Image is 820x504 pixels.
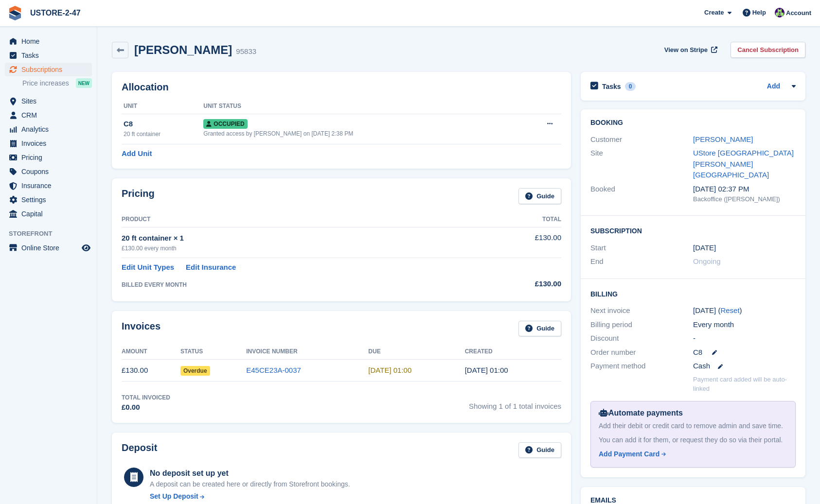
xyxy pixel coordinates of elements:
span: Capital [21,207,80,221]
a: menu [5,122,92,136]
a: Cancel Subscription [731,42,805,58]
div: Add Payment Card [599,449,660,459]
span: Occupied [203,119,247,129]
div: [DATE] ( ) [693,305,796,316]
a: Add Payment Card [599,449,784,459]
span: Pricing [21,151,80,164]
div: £130.00 [479,278,561,290]
a: menu [5,108,92,122]
a: Guide [518,321,561,337]
span: C8 [693,347,702,358]
div: End [590,256,693,267]
span: Settings [21,193,80,207]
div: Set Up Deposit [150,491,198,502]
th: Due [368,344,464,360]
a: menu [5,241,92,255]
a: menu [5,207,92,221]
span: CRM [21,108,80,122]
h2: Tasks [602,82,621,91]
a: menu [5,35,92,48]
div: Customer [590,134,693,145]
div: Total Invoiced [122,393,170,402]
a: USTORE-2-47 [26,5,85,21]
span: Analytics [21,122,80,136]
span: Price increases [22,79,69,88]
h2: Pricing [122,188,155,204]
a: Price increases NEW [22,78,92,88]
time: 2025-07-30 00:00:14 UTC [465,366,508,374]
img: Kelly Donaldson [775,8,784,17]
div: £130.00 every month [122,244,479,253]
a: menu [5,193,92,207]
a: menu [5,137,92,150]
div: Billing period [590,319,693,330]
div: Order number [590,347,693,358]
div: Booked [590,184,693,204]
div: Discount [590,333,693,344]
a: Edit Unit Types [122,262,174,273]
a: Reset [720,306,739,314]
div: Every month [693,319,796,330]
time: 2025-07-31 00:00:00 UTC [368,366,411,374]
div: 95833 [236,46,256,57]
span: Home [21,35,80,48]
span: Account [786,8,811,18]
h2: Deposit [122,442,157,458]
th: Status [180,344,246,360]
div: [DATE] 02:37 PM [693,184,796,195]
a: [PERSON_NAME] [693,135,753,143]
a: menu [5,49,92,62]
h2: Invoices [122,321,160,337]
a: menu [5,165,92,178]
span: Coupons [21,165,80,178]
a: menu [5,151,92,164]
a: View on Stripe [660,42,719,58]
a: Preview store [80,242,92,254]
div: 20 ft container × 1 [122,233,479,244]
div: You can add it for them, or request they do so via their portal. [599,435,787,445]
a: Set Up Deposit [150,491,350,502]
a: Guide [518,188,561,204]
span: Sites [21,94,80,108]
th: Product [122,212,479,227]
a: Add Unit [122,148,152,159]
div: Backoffice ([PERSON_NAME]) [693,194,796,204]
time: 2025-07-30 00:00:00 UTC [693,243,716,254]
div: 0 [625,82,636,91]
a: Add [767,81,780,92]
div: Add their debit or credit card to remove admin and save time. [599,421,787,431]
p: Payment card added will be auto-linked [693,375,796,394]
a: menu [5,179,92,192]
a: menu [5,94,92,108]
div: Site [590,148,693,181]
div: Start [590,243,693,254]
div: C8 [124,119,203,130]
div: Payment method [590,361,693,372]
div: 20 ft container [124,130,203,139]
span: Overdue [180,366,210,376]
div: BILLED EVERY MONTH [122,280,479,289]
span: Online Store [21,241,80,255]
th: Invoice Number [246,344,368,360]
span: Ongoing [693,257,721,265]
div: Cash [693,361,796,372]
td: £130.00 [122,360,180,382]
div: £0.00 [122,402,170,413]
a: Guide [518,442,561,458]
div: Next invoice [590,305,693,316]
span: Tasks [21,49,80,62]
a: E45CE23A-0037 [246,366,301,374]
a: menu [5,63,92,76]
h2: Billing [590,289,796,298]
h2: Allocation [122,82,561,93]
th: Unit [122,99,203,114]
div: NEW [76,78,92,88]
span: Help [752,8,766,17]
span: Create [704,8,724,17]
h2: Booking [590,119,796,127]
span: View on Stripe [664,45,708,55]
div: No deposit set up yet [150,468,350,479]
span: Showing 1 of 1 total invoices [469,393,561,413]
div: Automate payments [599,407,787,419]
div: - [693,333,796,344]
